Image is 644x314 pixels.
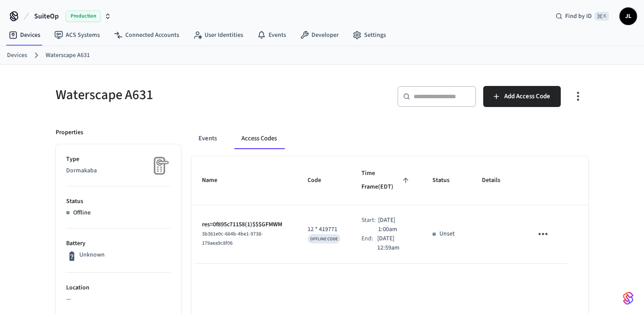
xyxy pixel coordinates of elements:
[432,174,461,187] span: Status
[66,166,170,175] p: Dormakaba
[361,216,378,234] div: Start:
[378,216,411,234] p: [DATE] 1:00am
[66,11,101,22] span: Production
[623,291,633,305] img: SeamLogoGradient.69752ec5.svg
[310,236,338,242] span: OFFLINE CODE
[483,86,561,107] button: Add Access Code
[565,12,592,21] span: Find by ID
[619,7,637,25] button: JL
[66,295,170,304] p: —
[202,230,263,247] span: 3b361e0c-664b-4be1-9738-179aea9c8f06
[594,12,609,21] span: ⌘ K
[66,283,170,293] p: Location
[361,234,377,253] div: End:
[186,27,250,43] a: User Identities
[2,27,47,43] a: Devices
[73,208,91,218] p: Offline
[47,27,107,43] a: ACS Systems
[250,27,293,43] a: Events
[66,155,170,164] p: Type
[56,86,317,104] h5: Waterscape A631
[149,155,170,177] img: Placeholder Lock Image
[293,27,346,43] a: Developer
[346,27,393,43] a: Settings
[548,8,616,24] div: Find by ID⌘ K
[66,239,170,248] p: Battery
[66,197,170,206] p: Status
[79,250,105,260] p: Unknown
[308,225,340,234] p: 12 * 419771
[202,220,287,229] p: res=0f895c71158(1)$$$GFMWM
[107,27,186,43] a: Connected Accounts
[504,91,550,102] span: Add Access Code
[46,51,90,60] a: Waterscape A631
[191,128,224,149] button: Events
[56,128,83,137] p: Properties
[308,174,333,187] span: Code
[361,167,411,194] span: Time Frame(EDT)
[234,128,284,149] button: Access Codes
[202,174,229,187] span: Name
[377,234,411,253] p: [DATE] 12:59am
[191,156,588,264] table: sticky table
[34,11,59,21] span: SuiteOp
[7,51,27,60] a: Devices
[191,128,588,149] div: ant example
[439,229,455,239] p: Unset
[620,8,636,24] span: JL
[482,174,512,187] span: Details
